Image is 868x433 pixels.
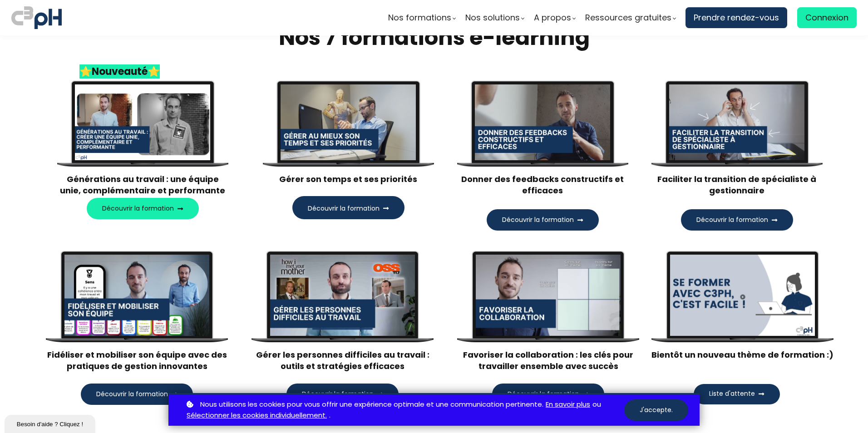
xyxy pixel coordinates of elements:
span: Prendre rendez-vous [694,11,779,25]
h2: Nos 7 formations e-learning [11,24,857,52]
img: logo C3PH [11,5,62,31]
span: A propos [534,11,571,25]
span: ⭐ [79,64,92,79]
h3: Gérer son temps et ses priorités [262,173,434,185]
button: Découvrir la formation [87,198,199,219]
a: En savoir plus [546,399,590,410]
span: Découvrir la formation [508,389,579,399]
button: Découvrir la formation [492,384,604,405]
button: Découvrir la formation [81,384,193,405]
p: ou . [184,399,624,422]
span: Nous utilisons les cookies pour vous offrir une expérience optimale et une communication pertinente. [200,399,543,410]
span: Ressources gratuites [585,11,671,25]
span: Découvrir la formation [696,215,768,225]
iframe: chat widget [5,413,97,433]
span: Découvrir la formation [102,204,174,213]
span: Découvrir la formation [308,204,380,213]
a: Connexion [797,7,857,28]
p: Générations au travail : une équipe unie, complémentaire et performante [57,173,228,196]
a: Prendre rendez-vous [686,7,787,28]
button: Découvrir la formation [487,209,599,231]
button: Liste d'attente [694,384,780,404]
span: Découvrir la formation [502,215,574,225]
h3: Donner des feedbacks constructifs et efficaces [457,173,628,196]
h3: Gérer les personnes difficiles au travail : outils et stratégies efficaces [251,349,434,372]
button: J'accepte. [624,399,688,421]
h3: Faciliter la transition de spécialiste à gestionnaire [651,173,823,196]
h3: Fidéliser et mobiliser son équipe avec des pratiques de gestion innovantes [45,349,228,372]
h3: Favoriser la collaboration : les clés pour travailler ensemble avec succès [457,349,640,372]
button: Découvrir la formation [292,196,404,219]
span: Nos solutions [465,11,520,25]
button: Découvrir la formation [681,209,793,231]
span: Découvrir la formation [96,389,168,399]
button: Découvrir la formation [286,384,399,405]
span: Nos formations [388,11,451,25]
strong: Nouveauté⭐ [92,64,160,79]
span: Connexion [805,11,848,25]
h3: Bientôt un nouveau thème de formation :) [651,349,834,360]
span: Découvrir la formation [302,389,374,399]
span: Liste d'attente [709,389,755,399]
a: Sélectionner les cookies individuellement. [187,410,327,421]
